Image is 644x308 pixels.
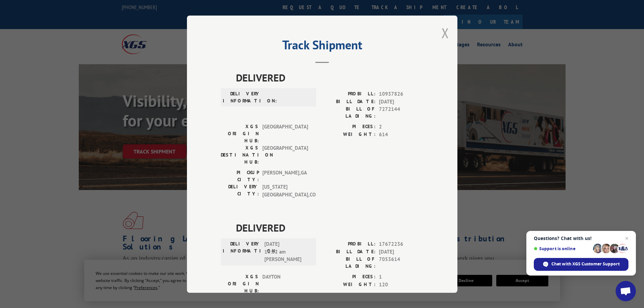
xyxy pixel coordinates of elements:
[322,256,376,270] label: BILL OF LADING:
[223,90,261,104] label: DELIVERY INFORMATION:
[322,90,376,98] label: PROBILL:
[221,169,259,183] label: PICKUP CITY:
[221,144,259,166] label: XGS DESTINATION HUB:
[264,240,310,263] span: [DATE] 10:32 am [PERSON_NAME]
[379,248,424,256] span: [DATE]
[221,123,259,144] label: XGS ORIGIN HUB:
[322,123,376,131] label: PIECES:
[322,98,376,105] label: BILL DATE:
[322,248,376,256] label: BILL DATE:
[221,40,424,53] h2: Track Shipment
[221,273,259,294] label: XGS ORIGIN HUB:
[236,220,424,235] span: DELIVERED
[379,281,424,288] span: 120
[322,240,376,248] label: PROBILL:
[236,70,424,85] span: DELIVERED
[379,273,424,281] span: 1
[379,90,424,98] span: 10937826
[623,234,631,242] span: Close chat
[223,240,261,263] label: DELIVERY INFORMATION:
[534,246,591,251] span: Support is online
[379,240,424,248] span: 17672236
[322,131,376,138] label: WEIGHT:
[322,105,376,120] label: BILL OF LADING:
[534,258,628,271] div: Chat with XGS Customer Support
[262,273,308,294] span: DAYTON
[262,144,308,166] span: [GEOGRAPHIC_DATA]
[262,123,308,144] span: [GEOGRAPHIC_DATA]
[551,261,620,267] span: Chat with XGS Customer Support
[616,281,636,301] div: Open chat
[379,131,424,138] span: 614
[322,273,376,281] label: PIECES:
[322,281,376,288] label: WEIGHT:
[262,183,308,198] span: [US_STATE][GEOGRAPHIC_DATA] , CO
[262,169,308,183] span: [PERSON_NAME] , GA
[379,256,424,270] span: 7053614
[379,123,424,131] span: 2
[534,236,628,241] span: Questions? Chat with us!
[442,24,449,42] button: Close modal
[379,105,424,120] span: 7272144
[221,183,259,198] label: DELIVERY CITY:
[379,98,424,105] span: [DATE]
